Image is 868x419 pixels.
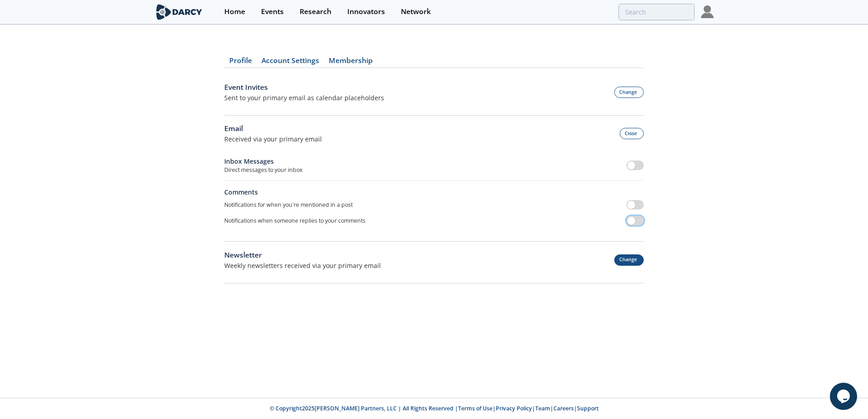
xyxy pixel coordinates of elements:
img: Profile [701,5,714,18]
div: Comments [224,187,644,197]
a: Membership [324,57,377,68]
a: Profile [224,57,256,68]
a: Privacy Policy [496,404,532,412]
button: Change [614,87,644,98]
iframe: chat widget [830,383,859,410]
div: Network [401,8,431,15]
a: Support [577,404,599,412]
p: Notifications for when you're mentioned in a post [224,201,353,209]
div: Direct messages to your inbox [224,166,302,174]
a: Team [535,404,550,412]
div: Weekly newsletters received via your primary email [224,261,381,270]
p: Received via your primary email [224,134,322,144]
a: Careers [553,404,574,412]
div: Research [300,8,331,15]
p: Notifications when someone replies to your comments [224,217,365,225]
div: Sent to your primary email as calendar placeholders [224,93,384,102]
div: Newsletter [224,250,381,261]
a: Account Settings [256,57,324,68]
div: Home [224,8,245,15]
div: Event Invites [224,82,384,93]
button: Close [620,128,644,139]
a: Terms of Use [458,404,493,412]
div: Email [224,123,322,134]
div: Innovators [347,8,385,15]
div: Events [261,8,284,15]
button: Change [614,254,644,266]
p: © Copyright 2025 [PERSON_NAME] Partners, LLC | All Rights Reserved | | | | | [98,404,770,413]
img: logo-wide.svg [154,4,204,20]
div: Inbox Messages [224,156,302,166]
input: Advanced Search [618,4,695,20]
